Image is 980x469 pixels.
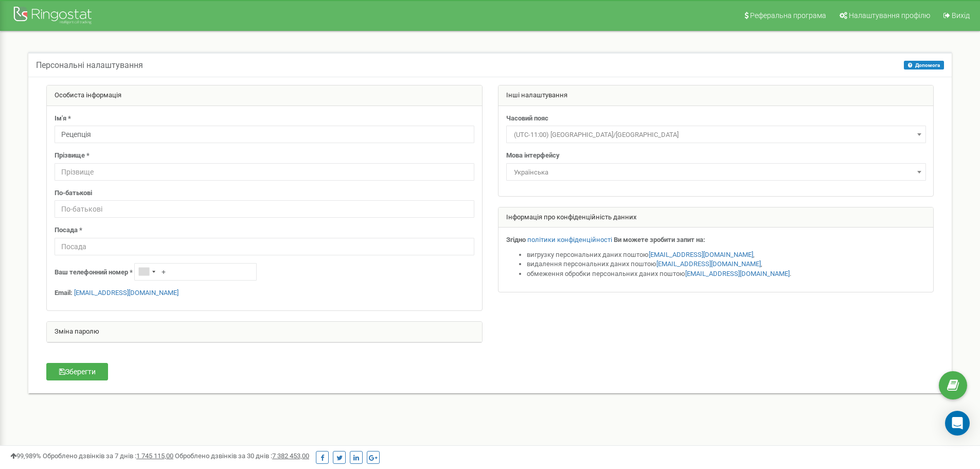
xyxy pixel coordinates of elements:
div: Інформація про конфіденційність данних [498,207,934,228]
li: обмеження обробки персональних даних поштою . [527,269,926,279]
a: [EMAIL_ADDRESS][DOMAIN_NAME] [649,251,753,258]
label: Ім'я * [55,114,71,124]
strong: Згідно [506,236,526,244]
div: Особиста інформація [47,85,482,106]
a: [EMAIL_ADDRESS][DOMAIN_NAME] [685,270,790,277]
label: Прізвище * [55,151,90,161]
input: Ім'я [55,126,474,143]
div: Зміна паролю [47,322,482,342]
input: Посада [55,238,474,255]
label: По-батькові [55,188,92,198]
div: Telephone country code [135,264,158,280]
input: +1-800-555-55-55 [134,263,257,281]
a: політики конфіденційності [527,236,612,244]
span: Оброблено дзвінків за 30 днів : [175,452,309,460]
span: Налаштування профілю [849,11,930,20]
label: Часовий пояс [506,114,548,124]
strong: Ви можете зробити запит на: [614,236,705,244]
span: Вихід [952,11,970,20]
div: Open Intercom Messenger [945,411,970,436]
u: 1 745 115,00 [136,452,173,460]
div: Інші налаштування [498,85,934,106]
input: По-батькові [55,200,474,218]
span: Українська [506,163,926,181]
input: Прізвище [55,163,474,181]
a: [EMAIL_ADDRESS][DOMAIN_NAME] [74,289,179,297]
li: видалення персональних даних поштою , [527,259,926,269]
span: Реферальна програма [750,11,826,20]
span: Українська [510,165,922,180]
span: 99,989% [10,452,41,460]
span: (UTC-11:00) Pacific/Midway [506,126,926,143]
span: Оброблено дзвінків за 7 днів : [43,452,173,460]
h5: Персональні налаштування [36,61,143,70]
strong: Email: [55,289,73,297]
label: Ваш телефонний номер * [55,268,133,277]
label: Посада * [55,225,82,235]
span: (UTC-11:00) Pacific/Midway [510,128,922,142]
li: вигрузку персональних даних поштою , [527,250,926,260]
button: Зберегти [46,363,108,380]
a: [EMAIL_ADDRESS][DOMAIN_NAME] [656,260,761,268]
u: 7 382 453,00 [272,452,309,460]
label: Мова інтерфейсу [506,151,560,161]
button: Допомога [904,61,944,70]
